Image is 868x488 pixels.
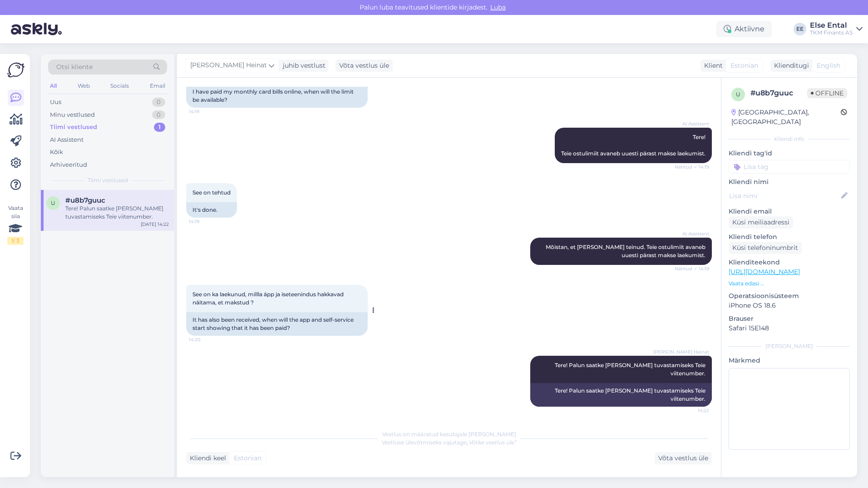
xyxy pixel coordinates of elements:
span: [PERSON_NAME] Heinat [190,60,267,70]
div: It has also been received, when will the app and self-service start showing that it has been paid? [186,312,368,336]
div: Vaata siia [7,204,24,245]
div: Küsi telefoninumbrit [729,242,802,254]
div: Aktiivne [716,21,772,37]
span: #u8b7guuc [65,196,105,204]
span: u [51,199,55,206]
span: u [736,91,740,98]
span: Vestluse ülevõtmiseks vajutage [382,439,517,446]
p: Operatsioonisüsteem [729,291,850,301]
span: Vestlus on määratud kasutajale [PERSON_NAME] [382,431,516,438]
div: Uus [50,98,61,107]
div: Võta vestlus üle [335,60,393,72]
div: Arhiveeritud [50,160,87,169]
span: See on ka laekunud, millla äpp ja iseteenindus hakkavad näitama, et makstud ? [192,291,345,306]
i: „Võtke vestlus üle” [467,439,517,446]
span: Estonian [234,453,261,463]
span: English [817,61,840,70]
div: Kliendi info [729,135,850,143]
span: See on tehtud [192,189,231,196]
div: All [48,80,59,92]
div: [PERSON_NAME] [729,342,850,350]
p: Märkmed [729,356,850,365]
p: Kliendi nimi [729,177,850,187]
span: AI Assistent [675,230,709,237]
span: 14:19 [189,108,223,115]
span: Otsi kliente [56,62,93,72]
p: Klienditeekond [729,258,850,267]
div: [DATE] 14:22 [141,221,169,228]
span: Offline [807,88,847,98]
p: Kliendi telefon [729,232,850,242]
span: Tiimi vestlused [88,176,128,184]
span: Tere! Palun saatke [PERSON_NAME] tuvastamiseks Teie viitenumber. [555,362,707,377]
span: Luba [488,3,508,11]
div: Minu vestlused [50,110,95,120]
a: Else EntalTKM Finants AS [810,22,863,36]
span: Nähtud ✓ 14:19 [675,265,709,272]
input: Lisa tag [729,160,850,174]
div: Tiimi vestlused [50,123,97,132]
div: Klienditugi [770,61,809,70]
input: Lisa nimi [729,191,839,201]
p: Vaata edasi ... [729,279,850,288]
span: AI Assistent [675,120,709,127]
div: I have paid my monthly card bills online, when will the limit be available? [186,84,368,108]
p: Kliendi tag'id [729,149,850,158]
p: Safari 15E148 [729,324,850,333]
div: TKM Finants AS [810,29,853,36]
div: Võta vestlus üle [655,452,712,464]
span: Estonian [730,61,758,70]
div: [GEOGRAPHIC_DATA], [GEOGRAPHIC_DATA] [731,108,841,127]
div: Klient [700,61,723,70]
div: Socials [108,80,131,92]
span: Mõistan, et [PERSON_NAME] teinud. Teie ostulimiit avaneb uuesti pärast makse laekumist. [546,244,707,259]
div: EE [794,23,806,35]
div: 0 [152,110,165,120]
div: Küsi meiliaadressi [729,216,793,229]
div: Tere! Palun saatke [PERSON_NAME] tuvastamiseks Teie viitenumber. [530,383,712,407]
p: Kliendi email [729,207,850,216]
div: Web [76,80,92,92]
span: [PERSON_NAME] Heinat [653,349,709,355]
span: 14:20 [189,336,223,343]
div: Tere! Palun saatke [PERSON_NAME] tuvastamiseks Teie viitenumber. [65,204,169,221]
div: 0 [152,98,165,107]
div: 1 [154,123,165,132]
img: Askly Logo [7,61,25,79]
span: 14:22 [675,407,709,414]
div: Email [148,80,167,92]
span: Nähtud ✓ 14:19 [675,164,709,170]
a: [URL][DOMAIN_NAME] [729,268,800,276]
div: Else Ental [810,22,853,29]
span: 14:19 [189,218,223,225]
div: # u8b7guuc [750,88,807,99]
div: Kliendi keel [186,453,226,463]
div: 1 / 3 [7,237,24,245]
div: It's done. [186,202,237,218]
div: juhib vestlust [279,61,325,70]
div: Kõik [50,148,63,157]
p: Brauser [729,314,850,324]
div: AI Assistent [50,135,84,144]
p: iPhone OS 18.6 [729,301,850,310]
